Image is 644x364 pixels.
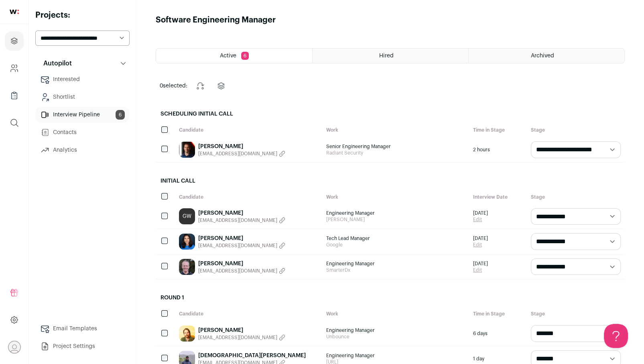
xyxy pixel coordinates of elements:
span: Archived [531,53,554,59]
a: [PERSON_NAME] [198,260,285,268]
a: Hired [313,49,468,63]
a: GW [179,208,195,224]
a: Projects [5,31,24,51]
a: Archived [469,49,624,63]
iframe: Help Scout Beacon - Open [604,324,628,348]
span: Engineering Manager [326,260,465,267]
span: [DATE] [473,235,488,242]
div: Work [322,190,469,204]
button: Open dropdown [8,341,21,354]
div: Time in Stage [469,307,527,321]
div: 2 hours [469,137,527,162]
div: 6 days [469,321,527,346]
a: Shortlist [35,89,130,105]
div: Stage [527,307,625,321]
a: Edit [473,216,488,223]
span: Engineering Manager [326,352,465,359]
img: 554f18140c88eb3a8013d14b3a1b8394548907b2c86a281a60b305bffd4849e3.jpg [179,142,195,158]
span: Hired [379,53,394,59]
h1: Software Engineering Manager [156,14,276,26]
a: Edit [473,242,488,248]
h2: Round 1 [156,289,625,307]
span: SmarterDx [326,267,465,273]
span: [EMAIL_ADDRESS][DOMAIN_NAME] [198,150,277,157]
span: 0 [160,83,163,89]
div: Stage [527,190,625,204]
a: [PERSON_NAME] [198,326,285,334]
span: [DATE] [473,260,488,267]
span: selected: [160,82,187,90]
button: [EMAIL_ADDRESS][DOMAIN_NAME] [198,217,285,224]
span: [PERSON_NAME] [326,216,465,223]
span: [DATE] [473,210,488,216]
div: Work [322,123,469,137]
span: [EMAIL_ADDRESS][DOMAIN_NAME] [198,334,277,341]
span: 6 [241,52,249,60]
button: [EMAIL_ADDRESS][DOMAIN_NAME] [198,334,285,341]
a: Edit [473,267,488,273]
span: [EMAIL_ADDRESS][DOMAIN_NAME] [198,268,277,274]
button: Autopilot [35,55,130,71]
span: Active [220,53,236,59]
div: Time in Stage [469,123,527,137]
div: Interview Date [469,190,527,204]
a: Project Settings [35,338,130,354]
a: Company Lists [5,86,24,105]
span: [EMAIL_ADDRESS][DOMAIN_NAME] [198,242,277,249]
a: [PERSON_NAME] [198,209,285,217]
a: Email Templates [35,321,130,337]
span: Tech Lead Manager [326,235,465,242]
a: [PERSON_NAME] [198,142,285,150]
h2: Initial Call [156,172,625,190]
a: [DEMOGRAPHIC_DATA][PERSON_NAME] [198,352,306,360]
span: Unbounce [326,333,465,340]
span: Google [326,242,465,248]
img: wellfound-shorthand-0d5821cbd27db2630d0214b213865d53afaa358527fdda9d0ea32b1df1b89c2c.svg [10,10,19,14]
img: e0d952a77245496216868f396c7b53d215d4753a9e3d3b0899fa06843d5a0296.jpg [179,234,195,250]
span: 6 [116,110,125,120]
img: 4369e859f317f7a81721b2a1b74213b25dceb17e0101bba42138eaadd9fb06a8.jpg [179,259,195,275]
div: Candidate [175,307,322,321]
a: Interested [35,71,130,87]
h2: Scheduling Initial Call [156,105,625,123]
button: [EMAIL_ADDRESS][DOMAIN_NAME] [198,268,285,274]
span: Radiant Security [326,150,465,156]
a: Contacts [35,124,130,140]
div: Candidate [175,123,322,137]
a: Analytics [35,142,130,158]
a: Company and ATS Settings [5,59,24,78]
span: Engineering Manager [326,210,465,216]
div: Work [322,307,469,321]
a: [PERSON_NAME] [198,234,285,242]
button: [EMAIL_ADDRESS][DOMAIN_NAME] [198,150,285,157]
div: Candidate [175,190,322,204]
a: Interview Pipeline6 [35,107,130,123]
img: d354ed3197c7011205e7f384e19ffbd7390e9a466e57154356379f32afe85b40.jpg [179,325,195,342]
div: Stage [527,123,625,137]
span: Senior Engineering Manager [326,143,465,150]
p: Autopilot [39,59,72,68]
h2: Projects: [35,10,130,21]
span: Engineering Manager [326,327,465,333]
button: [EMAIL_ADDRESS][DOMAIN_NAME] [198,242,285,249]
span: [EMAIL_ADDRESS][DOMAIN_NAME] [198,217,277,224]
